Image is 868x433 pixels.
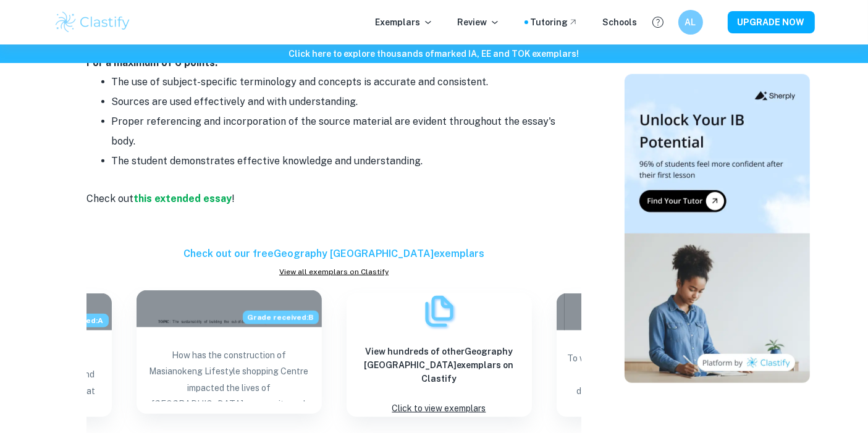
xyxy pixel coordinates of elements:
img: Clastify logo [54,10,132,35]
a: Schools [603,15,638,29]
h6: Check out our free Geography [GEOGRAPHIC_DATA] exemplars [87,246,581,261]
a: View all exemplars on Clastify [87,266,581,277]
button: Help and Feedback [647,12,668,33]
p: Review [458,15,500,29]
p: To what extent is [GEOGRAPHIC_DATA] involved in sustainable urban development, analyzing the area... [567,350,732,405]
strong: For a maximum of 6 points: [87,57,218,69]
h6: Click here to explore thousands of marked IA, EE and TOK exemplars ! [2,47,866,61]
li: Sources are used effectively and with understanding. [112,92,581,112]
p: How has the construction of Masianokeng Lifestyle shopping Centre impacted the lives of [GEOGRAPH... [146,347,312,401]
img: Exemplars [421,293,458,330]
p: Click to view exemplars [392,400,486,417]
p: Exemplars [376,15,433,29]
a: ExemplarsView hundreds of otherGeography [GEOGRAPHIC_DATA]exemplars on ClastifyClick to view exem... [347,293,532,417]
button: AL [678,10,703,35]
img: Thumbnail [625,74,810,383]
h6: View hundreds of other Geography [GEOGRAPHIC_DATA] exemplars on Clastify [356,345,522,385]
a: Tutoring [531,15,578,29]
li: The use of subject-specific terminology and concepts is accurate and consistent. [112,72,581,92]
h6: AL [683,15,697,29]
span: Grade received: B [243,311,319,324]
li: Proper referencing and incorporation of the source material are evident throughout the essay's body. [112,112,581,151]
a: Blog exemplar: How has the construction of MasianokengGrade received:BHow has the construction of... [137,293,322,417]
a: this extended essay [134,193,232,204]
a: Blog exemplar: To what extent is Frankfurt involved in To what extent is [GEOGRAPHIC_DATA] involv... [557,293,742,417]
li: The student demonstrates effective knowledge and understanding. [112,151,581,171]
button: UPGRADE NOW [728,11,815,33]
p: Check out ! [87,171,581,246]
